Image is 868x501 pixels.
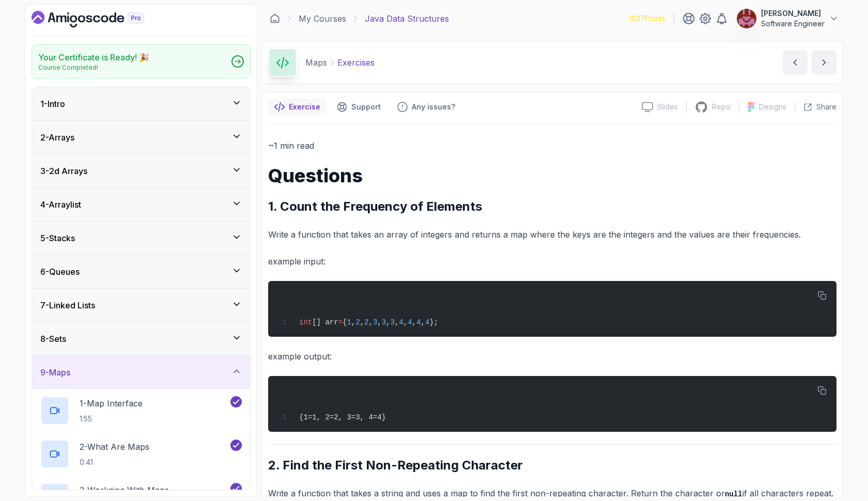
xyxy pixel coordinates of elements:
p: Maps [305,56,327,69]
h3: 4 - Arraylist [40,198,81,211]
p: ~1 min read [268,138,836,153]
p: Write a function that takes an array of integers and returns a map where the keys are the integer... [268,227,836,242]
p: example input: [268,254,836,269]
p: Designs [759,102,786,112]
button: Share [795,102,836,112]
button: user profile image[PERSON_NAME]Software Engineer [736,8,839,29]
span: 2 [355,318,360,326]
h3: 6 - Queues [40,265,80,278]
p: Software Engineer [761,19,825,29]
button: 4-Arraylist [32,188,250,221]
button: Support button [331,99,387,115]
h3: 1 - Intro [40,98,65,110]
p: 1037 Points [629,13,665,24]
h1: Questions [268,165,836,186]
p: [PERSON_NAME] [761,8,825,19]
span: int [299,318,312,326]
span: 1 [347,318,351,326]
span: }; [429,318,438,326]
p: 0:41 [80,457,149,467]
p: Write a function that takes a string and uses a map to find the first non-repeating character. Re... [268,486,836,501]
button: 1-Intro [32,87,250,120]
button: 3-2d Arrays [32,154,250,187]
span: , [412,318,416,326]
a: Your Certificate is Ready! 🎉Course Completed! [32,44,251,79]
span: 4 [416,318,421,326]
a: My Courses [299,12,346,25]
span: , [404,318,408,326]
span: , [386,318,390,326]
button: notes button [268,99,327,115]
span: 4 [425,318,429,326]
span: , [377,318,381,326]
button: 2-Arrays [32,121,250,154]
button: 9-Maps [32,356,250,389]
span: , [421,318,425,326]
h3: 3 - 2d Arrays [40,165,87,177]
h2: 1. Count the Frequency of Elements [268,198,836,215]
button: 1-Map Interface1:55 [40,396,242,425]
h2: Your Certificate is Ready! 🎉 [38,51,149,64]
button: Feedback button [391,99,461,115]
a: Dashboard [270,13,280,24]
p: 1:55 [80,414,143,424]
code: null [725,490,742,498]
span: , [351,318,355,326]
p: Java Data Structures [365,12,449,25]
p: Repo [712,102,731,112]
p: Support [351,102,381,112]
span: , [395,318,399,326]
button: 7-Linked Lists [32,289,250,322]
h3: 5 - Stacks [40,232,75,244]
h3: 8 - Sets [40,333,66,345]
button: 2-What Are Maps0:41 [40,440,242,468]
p: 2 - What Are Maps [80,441,149,453]
h2: 2. Find the First Non-Repeating Character [268,457,836,474]
span: 3 [391,318,395,326]
p: example output: [268,349,836,364]
p: Exercises [337,56,375,69]
h3: 7 - Linked Lists [40,299,95,311]
p: Course Completed! [38,64,149,72]
a: Dashboard [32,11,168,27]
button: 8-Sets [32,322,250,355]
p: Exercise [289,102,320,112]
span: 4 [408,318,412,326]
span: 3 [382,318,386,326]
span: { [343,318,347,326]
p: Share [816,102,836,112]
span: {1=1, 2=2, 3=3, 4=4} [299,413,386,421]
button: previous content [783,50,808,75]
p: 1 - Map Interface [80,397,143,410]
h3: 9 - Maps [40,366,70,379]
p: Any issues? [412,102,455,112]
button: 5-Stacks [32,222,250,255]
span: [] arr [312,318,338,326]
span: 3 [373,318,377,326]
h3: 2 - Arrays [40,131,74,144]
img: user profile image [737,9,756,28]
p: 3 - Workging With Maps [80,484,169,496]
span: , [360,318,364,326]
p: Slides [657,102,678,112]
button: 6-Queues [32,255,250,288]
span: 4 [399,318,403,326]
span: 2 [364,318,368,326]
button: next content [812,50,836,75]
span: , [368,318,373,326]
span: = [338,318,343,326]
